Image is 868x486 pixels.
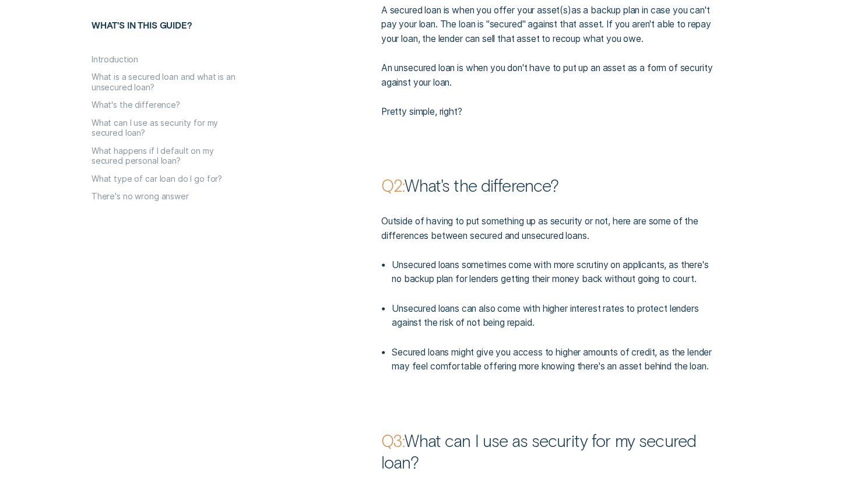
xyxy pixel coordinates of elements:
[381,214,719,243] p: Outside of having to put something up as security or not, here are some of the differences betwee...
[92,174,222,184] button: What type of car loan do I go for?
[381,429,405,450] strong: Q3:
[381,175,719,196] p: What's the difference?
[92,119,238,139] button: What can I use as security for my secured loan?
[92,20,313,55] h5: What's in this guide?
[392,302,719,330] p: Unsecured loans can also come with higher interest rates to protect lenders against the risk of n...
[381,3,719,46] p: A secured loan is when you offer your asset s as a backup plan in case you can't pay your loan. T...
[381,61,719,90] p: An unsecured loan is when you don't have to put up an asset as a form of security against your loan.
[381,429,719,472] p: What can I use as security for my secured loan?
[92,55,138,65] button: Introduction
[92,146,238,167] button: What happens if I default on my secured personal loan?
[381,105,719,119] p: Pretty simple, right?
[92,192,189,202] button: There's no wrong answer
[392,258,719,287] p: Unsecured loans sometimes come with more scrutiny on applicants, as there's no backup plan for le...
[381,175,405,195] strong: Q2:
[392,346,719,374] p: Secured loans might give you access to higher amounts of credit, as the lender may feel comfortab...
[568,5,571,16] span: )
[560,5,563,16] span: (
[92,73,238,93] button: What is a secured loan and what is an unsecured loan?
[92,101,180,111] button: What's the difference?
